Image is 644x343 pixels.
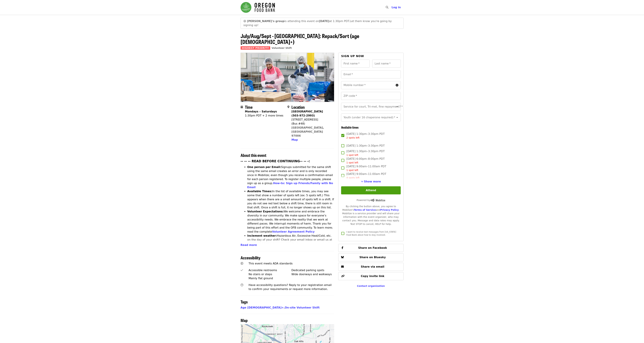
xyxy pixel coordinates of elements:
[241,317,248,323] span: Map
[291,272,334,276] div: Wide doorways and walkways
[249,283,332,291] span: Have accessibility questions? Reply to your registration email to confirm your requirements or re...
[361,265,384,268] span: Share via email
[341,125,359,129] span: Available times
[241,53,334,102] img: July/Aug/Sept - Beaverton: Repack/Sort (age 10+) organized by Oregon Food Bank
[241,262,243,265] i: universal-access icon
[247,20,284,23] strong: [PERSON_NAME]'s group
[247,189,334,210] li: In the list of available times, you may see some that show a number of spots left (ex: 5 spots le...
[291,268,334,272] div: Dedicated parking spots
[291,138,298,141] span: Map
[247,210,334,234] li: We welcome and embrace the diversity in our community. We make space for everyone’s accessibility...
[380,209,399,211] a: Privacy Policy
[243,20,246,23] span: grinning face emoji
[361,180,381,184] button: See more timeslots
[272,230,315,233] a: Volunteer Agreement Policy
[249,276,291,280] div: Mainly flat ground
[346,132,385,140] span: [DATE] 1:30pm–3:30pm PDT
[346,231,396,236] span: I want to receive text messages from [US_STATE] Food Bank about how to stay involved.
[241,243,257,247] button: Read more
[341,186,401,194] button: Attend
[241,152,266,158] span: About this event
[391,6,401,9] span: Log in
[247,234,334,254] li: Hazardous Air, Excessive Heat/Cold, etc. on the day of your shift? Check your email inbox or emai...
[341,81,394,89] input: Mobile number
[241,32,359,46] span: July/Aug/Sept - [GEOGRAPHIC_DATA]: Repack/Sort (age [DEMOGRAPHIC_DATA]+)
[395,104,400,109] button: Open
[247,234,277,237] strong: Inclement weather:
[354,209,376,211] a: Terms of Service
[291,110,323,117] strong: [GEOGRAPHIC_DATA] (503-972-2993)
[338,263,403,271] button: Share via email
[372,60,401,68] input: Last name
[338,244,403,252] button: Share on Facebook
[346,144,385,148] span: [DATE] 1:30pm–3:30pm PDT
[291,118,332,122] div: [STREET_ADDRESS]
[241,159,310,163] strong: -- -- -- READ BEFORE CONTINUING-- -- -:
[291,122,332,126] div: (Bus #48)
[341,55,364,58] span: Sign up now
[341,70,401,78] input: Email
[361,275,384,278] span: Copy invite link
[247,210,284,213] strong: Volunteer Expectations:
[395,115,400,120] button: Open
[338,272,403,280] button: Copy invite link
[285,306,320,309] a: On-site Volunteer Shift
[364,180,381,183] span: Show more
[241,269,243,272] i: check icon
[291,138,298,142] button: Map
[370,199,385,202] img: Powered by Mobilize
[241,105,243,109] i: calendar icon
[389,4,403,11] button: Log in
[346,172,386,180] span: [DATE] 9:00am–11:00am PDT
[357,199,385,201] span: Powered by
[341,205,401,226] div: By clicking the button above, you agree to Mobilize's and . Mobilize is a service provider and wi...
[241,306,285,309] span: ,
[346,161,358,164] span: 1 spot left
[241,243,257,247] span: Read more
[357,285,385,287] a: Contact organization
[241,306,284,309] a: Age [DEMOGRAPHIC_DATA]+
[386,6,388,9] i: search icon
[249,272,291,276] div: No stairs or steps
[346,149,385,157] span: [DATE] 1:30pm–3:30pm PDT
[247,20,350,23] span: is attending this event on at 1:30pm PDT.
[241,299,248,305] span: Tags
[346,136,359,139] span: 2 spots left
[241,255,260,261] span: Accessibility
[247,165,334,189] li: Signups submitted for the same shift using the same email creates an error and is only recorded o...
[359,256,386,259] span: Share on Bluesky
[249,262,293,265] span: This event meets ADA standards
[245,114,283,118] div: 1:30pm PDT + 2 more times
[287,105,289,109] i: map-marker-alt icon
[241,2,275,13] img: Oregon Food Bank - Home
[346,169,358,171] span: 1 spot left
[346,164,386,172] span: [DATE] 9:00am–11:00am PDT
[249,268,291,272] div: Accessible restrooms
[241,46,270,50] span: Highest Priority
[245,110,277,113] strong: Mondays – Saturdays
[319,20,329,23] strong: [DATE]
[341,60,370,68] input: First name
[247,182,333,189] a: How-to: Sign up Friends/Family with No Email
[341,92,401,100] input: ZIP code
[291,104,305,110] span: Location
[396,84,398,87] i: circle-info icon
[390,3,393,11] input: Search
[272,47,292,49] a: Volunteer Shift
[358,246,387,249] span: Share on Facebook
[247,165,281,169] strong: One person per Email:
[247,190,272,193] strong: Available Times:
[346,154,358,156] span: 1 spot left
[291,126,324,137] a: [GEOGRAPHIC_DATA], [GEOGRAPHIC_DATA] 97006
[245,104,253,110] span: Time
[241,283,243,287] i: question-circle icon
[346,157,385,164] span: [DATE] 6:00pm–8:00pm PDT
[346,176,359,179] span: 4 spots left
[338,253,403,261] button: Share on Bluesky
